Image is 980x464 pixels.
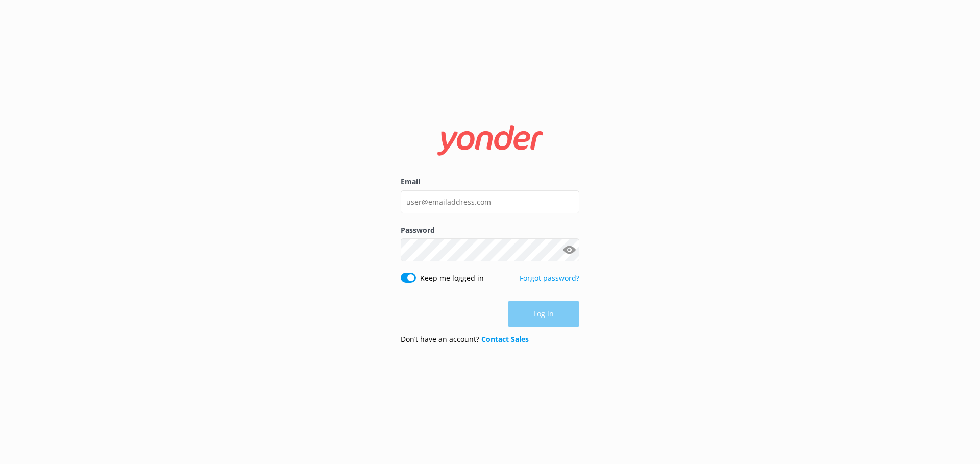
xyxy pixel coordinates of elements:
[401,176,579,187] label: Email
[520,273,579,283] a: Forgot password?
[420,273,484,284] label: Keep me logged in
[401,190,579,213] input: user@emailaddress.com
[559,240,579,260] button: Show password
[401,334,529,345] p: Don’t have an account?
[401,225,579,236] label: Password
[481,334,529,344] a: Contact Sales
